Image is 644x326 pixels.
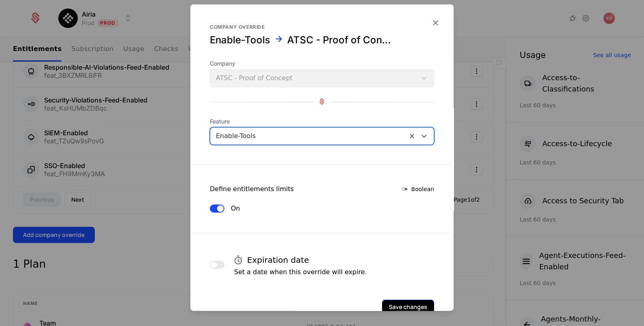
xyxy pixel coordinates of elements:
span: Feature [210,117,434,125]
span: Company [210,59,434,67]
div: Define entitlements limits [210,184,294,194]
label: On [231,203,240,213]
div: ATSC - Proof of Concept [287,33,392,46]
h4: Expiration date [247,254,309,265]
div: Company override [210,23,434,30]
div: Enable-Tools [210,33,270,46]
p: Set a date when this override will expire. [234,267,367,277]
span: Boolean [411,185,434,193]
button: Save changes [382,299,434,314]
